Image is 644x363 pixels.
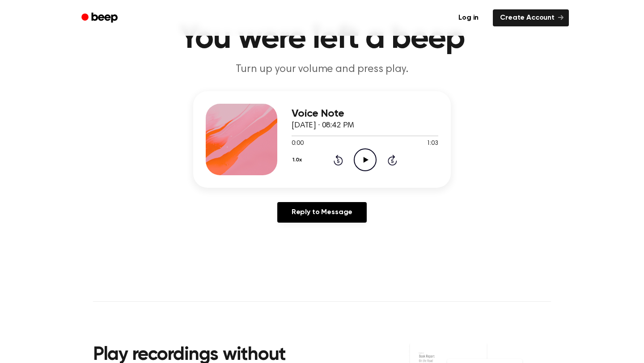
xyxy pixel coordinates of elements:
[292,139,303,148] span: 0:00
[93,23,551,55] h1: You were left a beep
[493,9,569,26] a: Create Account
[427,139,438,148] span: 1:03
[277,202,367,223] a: Reply to Message
[449,8,487,28] a: Log in
[292,122,354,130] span: [DATE] · 08:42 PM
[292,108,438,120] h3: Voice Note
[292,152,305,168] button: 1.0x
[150,62,494,77] p: Turn up your volume and press play.
[75,9,126,27] a: Beep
